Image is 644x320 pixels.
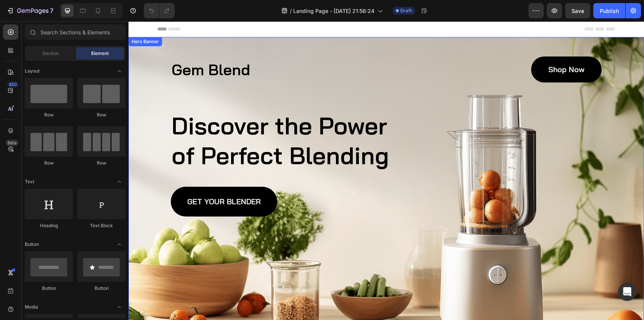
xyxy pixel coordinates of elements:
[113,176,125,188] span: Toggle open
[400,7,412,14] span: Draft
[59,175,132,186] p: GET YOUR BLENDER
[7,81,18,87] div: 450
[6,140,18,146] div: Beta
[128,21,644,320] iframe: Design area
[600,7,619,15] div: Publish
[25,112,73,118] div: Row
[572,8,584,14] span: Save
[42,89,278,150] h2: Discover the Power of Perfect Blending
[113,65,125,77] span: Toggle open
[25,178,34,185] span: Text
[42,165,149,195] a: GET YOUR BLENDER
[293,7,374,15] span: Landing Page - [DATE] 21:56:24
[77,285,125,292] div: Button
[77,112,125,118] div: Row
[91,50,109,57] span: Element
[144,3,175,18] div: Undo/Redo
[618,283,636,301] div: Open Intercom Messenger
[113,301,125,313] span: Toggle open
[290,7,292,15] span: /
[2,17,32,24] div: Hero Banner
[25,304,38,310] span: Media
[25,222,73,229] div: Heading
[113,238,125,251] span: Toggle open
[25,241,39,248] span: Button
[25,24,125,40] input: Search Sections & Elements
[565,3,590,18] button: Save
[77,160,125,166] div: Row
[25,68,40,74] span: Layout
[50,6,53,15] p: 7
[42,50,59,57] span: Section
[420,42,456,54] p: Shop Now
[25,160,73,166] div: Row
[3,3,57,18] button: 7
[77,222,125,229] div: Text Block
[403,35,473,61] a: Shop Now
[25,285,73,292] div: Button
[593,3,625,18] button: Publish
